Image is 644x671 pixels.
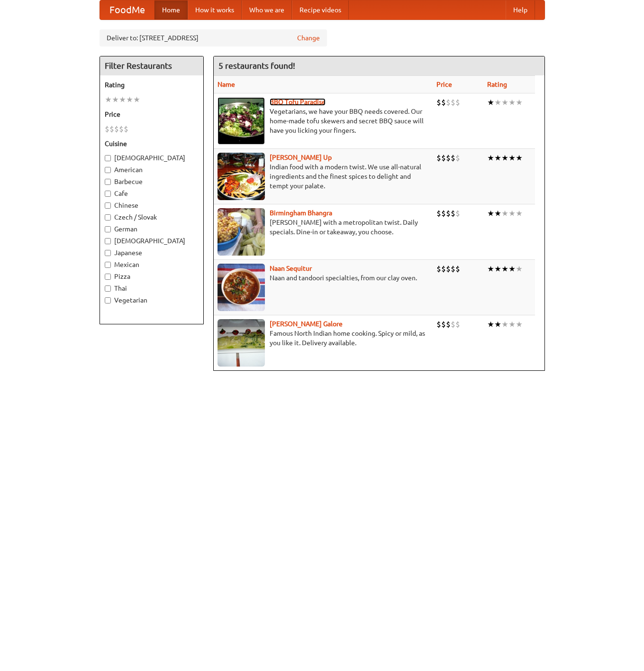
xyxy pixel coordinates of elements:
[105,179,111,185] input: Barbecue
[487,264,494,274] li: ★
[105,262,111,268] input: Mexican
[242,0,292,19] a: Who we are
[105,260,199,269] label: Mexican
[501,208,508,219] li: ★
[126,94,133,105] li: ★
[451,319,455,330] li: $
[516,319,523,330] li: ★
[105,274,111,280] input: Pizza
[218,264,265,311] img: naansequitur.jpg
[487,81,507,88] a: Rating
[112,94,119,105] li: ★
[105,124,109,134] li: $
[436,264,441,274] li: $
[451,153,455,163] li: $
[441,97,446,108] li: $
[119,124,124,134] li: $
[105,212,199,222] label: Czech / Slovak
[133,94,140,105] li: ★
[105,110,199,119] h5: Price
[270,209,332,217] a: Birmingham Bhangra
[154,0,188,19] a: Home
[455,153,460,163] li: $
[516,208,523,219] li: ★
[218,319,265,367] img: currygalore.jpg
[100,0,154,19] a: FoodMe
[494,97,501,108] li: ★
[270,98,326,106] a: BBQ Tofu Paradise
[487,153,494,163] li: ★
[451,97,455,108] li: $
[436,97,441,108] li: $
[270,154,332,161] a: [PERSON_NAME] Up
[501,153,508,163] li: ★
[494,208,501,219] li: ★
[105,236,199,246] label: [DEMOGRAPHIC_DATA]
[501,264,508,274] li: ★
[494,264,501,274] li: ★
[105,214,111,221] input: Czech / Slovak
[218,81,235,88] a: Name
[105,177,199,186] label: Barbecue
[105,272,199,281] label: Pizza
[446,97,451,108] li: $
[451,264,455,274] li: $
[501,319,508,330] li: ★
[218,208,265,256] img: bhangra.jpg
[494,319,501,330] li: ★
[436,81,452,88] a: Price
[218,218,429,237] p: [PERSON_NAME] with a metropolitan twist. Daily specials. Dine-in or takeaway, you choose.
[105,201,199,210] label: Chinese
[436,153,441,163] li: $
[114,124,119,134] li: $
[446,319,451,330] li: $
[218,61,295,70] ng-pluralize: 5 restaurants found!
[105,285,111,292] input: Thai
[105,202,111,209] input: Chinese
[105,284,199,293] label: Thai
[270,320,343,328] a: [PERSON_NAME] Galore
[218,97,265,145] img: tofuparadise.jpg
[105,153,199,163] label: [DEMOGRAPHIC_DATA]
[270,265,312,272] a: Naan Sequitur
[516,97,523,108] li: ★
[441,208,446,219] li: $
[105,155,111,161] input: [DEMOGRAPHIC_DATA]
[218,329,429,348] p: Famous North Indian home cooking. Spicy or mild, as you like it. Delivery available.
[441,264,446,274] li: $
[119,94,126,105] li: ★
[105,94,112,105] li: ★
[487,319,494,330] li: ★
[487,97,494,108] li: ★
[105,250,111,256] input: Japanese
[455,208,460,219] li: $
[218,273,429,283] p: Naan and tandoori specialties, from our clay oven.
[508,264,516,274] li: ★
[105,238,111,244] input: [DEMOGRAPHIC_DATA]
[218,107,429,135] p: Vegetarians, we have your BBQ needs covered. Our home-made tofu skewers and secret BBQ sauce will...
[105,248,199,257] label: Japanese
[105,226,111,232] input: German
[516,264,523,274] li: ★
[446,264,451,274] li: $
[508,153,516,163] li: ★
[105,139,199,148] h5: Cuisine
[105,165,199,175] label: American
[105,189,199,198] label: Cafe
[188,0,242,19] a: How it works
[100,29,327,46] div: Deliver to: [STREET_ADDRESS]
[446,153,451,163] li: $
[105,297,111,303] input: Vegetarian
[455,319,460,330] li: $
[508,97,516,108] li: ★
[455,264,460,274] li: $
[105,80,199,90] h5: Rating
[446,208,451,219] li: $
[508,319,516,330] li: ★
[105,295,199,305] label: Vegetarian
[297,33,320,43] a: Change
[494,153,501,163] li: ★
